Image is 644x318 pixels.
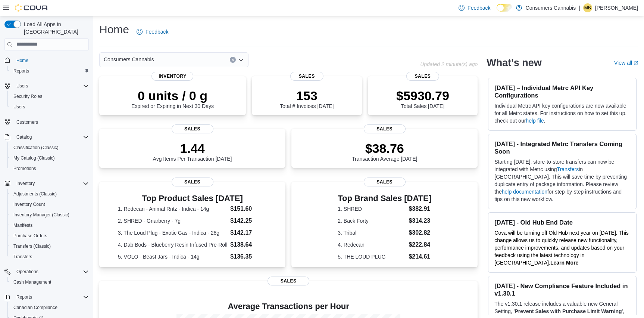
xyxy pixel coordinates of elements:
div: Michael Bertani [583,3,592,12]
span: Inventory [151,72,193,81]
span: Purchase Orders [13,233,47,239]
button: Promotions [7,163,92,174]
a: Inventory Count [10,200,48,209]
button: Inventory Count [7,199,92,210]
button: Security Roles [7,91,92,102]
a: Home [13,56,31,65]
span: Sales [268,277,309,285]
dd: $302.82 [409,228,431,237]
span: Catalog [16,134,32,140]
span: Consumers Cannabis [104,55,154,64]
p: $5930.79 [396,88,449,103]
div: Total # Invoices [DATE] [280,88,334,109]
span: Users [13,81,89,90]
a: Users [10,102,28,111]
dt: 5. VOLO - Beast Jars - Indica - 14g [118,253,227,260]
a: Customers [13,118,41,127]
button: Canadian Compliance [7,302,92,313]
button: Users [1,81,92,91]
button: Operations [13,267,41,276]
span: Canadian Compliance [10,303,89,312]
span: Adjustments (Classic) [10,189,89,198]
span: Inventory Manager (Classic) [13,212,69,218]
span: My Catalog (Classic) [10,154,89,163]
span: Cova will be turning off Old Hub next year on [DATE]. This change allows us to quickly release ne... [494,230,629,266]
a: Canadian Compliance [10,303,60,312]
h3: [DATE] - Integrated Metrc Transfers Coming Soon [494,140,630,155]
span: Security Roles [10,92,89,101]
span: Transfers (Classic) [13,243,51,249]
a: Transfers [557,166,579,172]
h4: Average Transactions per Hour [105,302,472,311]
h2: What's new [487,57,541,69]
p: Consumers Cannabis [526,3,576,12]
dd: $142.25 [230,216,267,225]
span: Sales [172,177,213,186]
a: Reports [10,67,32,75]
dt: 3. Tribal [338,229,406,237]
svg: External link [634,61,638,65]
button: Classification (Classic) [7,142,92,153]
button: Transfers (Classic) [7,241,92,251]
button: Reports [13,293,35,302]
button: Inventory [13,179,38,188]
span: Inventory Count [13,201,45,207]
dd: $222.84 [409,240,431,249]
a: Inventory Manager (Classic) [10,210,72,219]
button: Inventory [1,178,92,189]
button: Inventory Manager (Classic) [7,210,92,220]
h1: Home [99,22,129,37]
p: Individual Metrc API key configurations are now available for all Metrc states. For instructions ... [494,102,630,124]
button: Reports [7,66,92,76]
dd: $142.17 [230,228,267,237]
button: My Catalog (Classic) [7,153,92,163]
div: Total Sales [DATE] [396,88,449,109]
button: Reports [1,292,92,302]
span: Canadian Compliance [13,305,57,311]
span: Purchase Orders [10,231,89,240]
span: Catalog [13,133,89,142]
p: 153 [280,88,334,103]
a: Security Roles [10,92,45,101]
dt: 1. SHRED [338,205,406,213]
span: Manifests [13,222,32,228]
span: Inventory [13,179,89,188]
div: Expired or Expiring in Next 30 Days [131,88,214,109]
button: Users [13,81,31,90]
span: Sales [172,124,213,133]
img: Cova [15,4,49,12]
a: Transfers [10,252,35,261]
p: 1.44 [153,141,232,156]
span: Promotions [13,166,36,172]
a: Promotions [10,164,39,173]
span: Sales [290,72,323,81]
span: Cash Management [13,279,51,285]
dd: $151.60 [230,204,267,213]
button: Clear input [230,57,236,63]
a: Transfers (Classic) [10,242,54,251]
span: Classification (Classic) [13,145,59,151]
a: My Catalog (Classic) [10,154,58,163]
span: Users [16,83,28,89]
dt: 2. Back Forty [338,217,406,225]
span: Customers [16,119,38,125]
button: Open list of options [238,57,244,63]
span: Sales [406,72,439,81]
dt: 1. Redecan - Animal Rntz - Indica - 14g [118,205,227,213]
span: Reports [10,67,89,75]
dd: $214.61 [409,252,431,261]
span: Users [10,102,89,111]
span: Classification (Classic) [10,143,89,152]
p: [PERSON_NAME] [595,3,638,12]
button: Adjustments (Classic) [7,189,92,199]
span: Security Roles [13,93,42,99]
button: Cash Management [7,277,92,287]
span: Feedback [146,28,168,35]
input: Dark Mode [497,4,512,12]
a: Feedback [456,0,493,15]
h3: [DATE] - Old Hub End Date [494,219,630,226]
span: Inventory Manager (Classic) [10,210,89,219]
dt: 4. Redecan [338,241,406,248]
span: Inventory [16,180,35,186]
span: Reports [13,68,29,74]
